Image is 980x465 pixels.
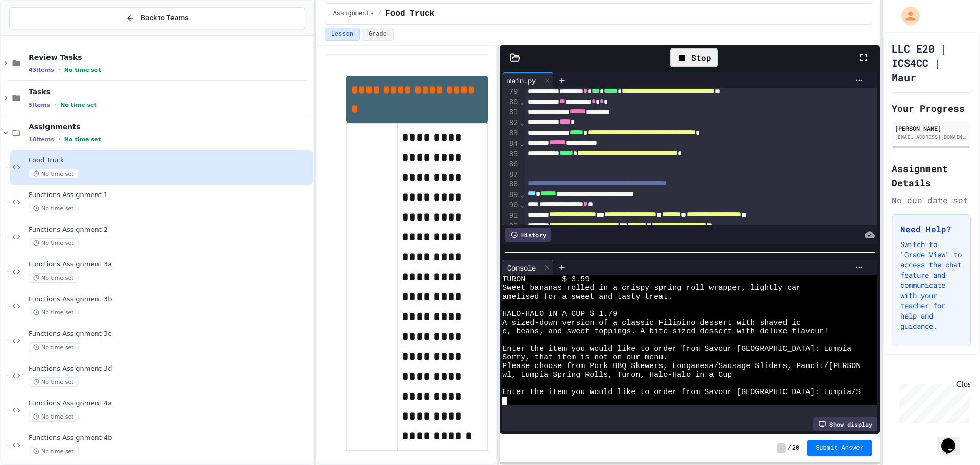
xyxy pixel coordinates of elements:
[378,10,381,18] span: /
[4,4,70,65] div: Chat with us now!Close
[502,190,519,200] div: 89
[502,211,519,221] div: 91
[502,159,519,169] div: 86
[29,238,79,248] span: No time set
[520,118,525,127] span: Fold line
[502,388,888,397] span: Enter the item you would like to order from Savour [GEOGRAPHIC_DATA]: Lumpia/Springr
[895,133,968,141] div: [EMAIL_ADDRESS][DOMAIN_NAME]
[520,97,525,106] span: Fold line
[937,424,970,455] iframe: chat widget
[892,194,971,206] div: No due date set
[325,28,360,41] button: Lesson
[892,41,971,84] h1: LLC E20 | ICS4CC | Maur
[29,169,79,179] span: No time set
[29,434,311,443] span: Functions Assignment 4b
[385,8,434,20] span: Food Truck
[670,48,718,67] div: Stop
[502,319,801,327] span: A sized-down version of a classic Filipino dessert with shaved ic
[502,262,541,273] div: Console
[64,67,101,74] span: No time set
[502,87,519,97] div: 79
[900,223,962,235] h3: Need Help?
[29,226,311,234] span: Functions Assignment 2
[900,239,962,331] p: Switch to "Grade View" to access the chat feature and communicate with your teacher for help and ...
[502,345,851,353] span: Enter the item you would like to order from Savour [GEOGRAPHIC_DATA]: Lumpia
[502,179,519,189] div: 88
[502,284,801,292] span: Sweet bananas rolled in a crispy spring roll wrapper, lightly car
[29,102,50,108] span: 5 items
[141,13,188,23] span: Back to Teams
[502,97,519,107] div: 80
[895,380,970,423] iframe: chat widget
[29,342,79,352] span: No time set
[9,7,305,29] button: Back to Teams
[502,260,554,275] div: Console
[502,292,672,301] span: amelised for a sweet and tasty treat.
[502,118,519,128] div: 82
[816,444,864,452] span: Submit Answer
[502,200,519,210] div: 90
[29,364,311,373] span: Functions Assignment 3d
[777,443,785,453] span: -
[792,444,799,452] span: 20
[502,128,519,138] div: 83
[502,221,519,231] div: 92
[29,412,79,422] span: No time set
[64,136,101,143] span: No time set
[362,28,394,41] button: Grade
[502,310,617,319] span: HALO-HALO IN A CUP $ 1.79
[502,139,519,149] div: 84
[29,295,311,304] span: Functions Assignment 3b
[891,4,922,28] div: My Account
[29,447,79,456] span: No time set
[502,275,590,284] span: TURON $ 3.59
[29,122,311,131] span: Assignments
[29,67,54,74] span: 43 items
[502,327,828,336] span: e, beans, and sweet toppings. A bite-sized dessert with deluxe flavour!
[520,190,525,199] span: Fold line
[502,75,541,86] div: main.py
[892,101,971,115] h2: Your Progress
[58,135,60,143] span: •
[29,330,311,338] span: Functions Assignment 3c
[54,101,56,109] span: •
[520,201,525,209] span: Fold line
[29,377,79,387] span: No time set
[29,136,54,143] span: 10 items
[502,371,732,379] span: wl, Lumpia Spring Rolls, Turon, Halo-Halo in a Cup
[60,102,97,108] span: No time set
[502,72,554,88] div: main.py
[807,440,872,456] button: Submit Answer
[505,228,551,242] div: History
[892,161,971,190] h2: Assignment Details
[29,191,311,200] span: Functions Assignment 1
[333,10,374,18] span: Assignments
[29,260,311,269] span: Functions Assignment 3a
[29,87,311,96] span: Tasks
[29,53,311,62] span: Review Tasks
[502,107,519,117] div: 81
[29,204,79,213] span: No time set
[58,66,60,74] span: •
[502,362,888,371] span: Please choose from Pork BBQ Skewers, Longanesa/Sausage Sliders, Pancit/[PERSON_NAME]
[29,399,311,408] span: Functions Assignment 4a
[813,417,877,431] div: Show display
[29,273,79,283] span: No time set
[502,169,519,180] div: 87
[502,353,668,362] span: Sorry, that item is not on our menu.
[502,149,519,159] div: 85
[29,308,79,317] span: No time set
[788,444,791,452] span: /
[29,156,311,165] span: Food Truck
[895,124,968,133] div: [PERSON_NAME]
[520,139,525,148] span: Fold line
